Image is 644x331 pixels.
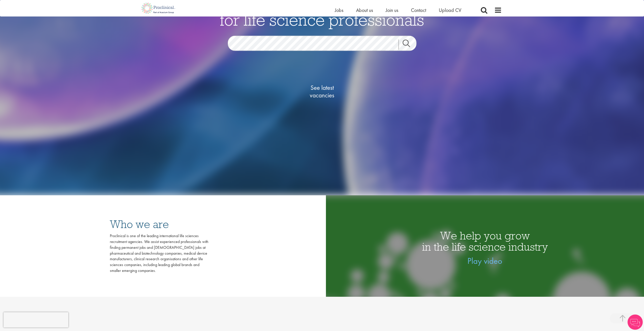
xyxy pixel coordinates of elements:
[356,7,373,13] a: About us
[439,7,461,13] a: Upload CV
[411,7,426,13] a: Contact
[386,7,398,13] a: Join us
[467,255,502,266] a: Play video
[628,315,643,330] img: Chatbot
[4,312,68,327] iframe: reCAPTCHA
[110,233,209,274] div: Proclinical is one of the leading international life sciences recruitment agencies. We assist exp...
[335,7,343,13] a: Jobs
[297,84,347,99] span: See latest vacancies
[297,63,347,119] a: See latestvacancies
[399,39,420,49] a: Job search submit button
[110,219,209,230] h3: Who we are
